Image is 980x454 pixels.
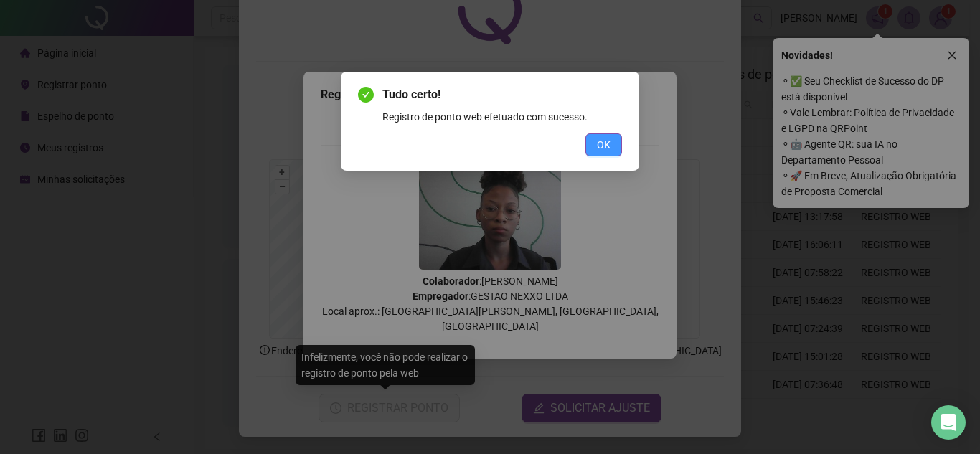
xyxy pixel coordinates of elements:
[382,109,622,125] div: Registro de ponto web efetuado com sucesso.
[358,87,374,103] span: check-circle
[597,137,611,153] span: OK
[931,405,966,440] div: Open Intercom Messenger
[585,133,622,156] button: OK
[382,86,622,103] span: Tudo certo!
